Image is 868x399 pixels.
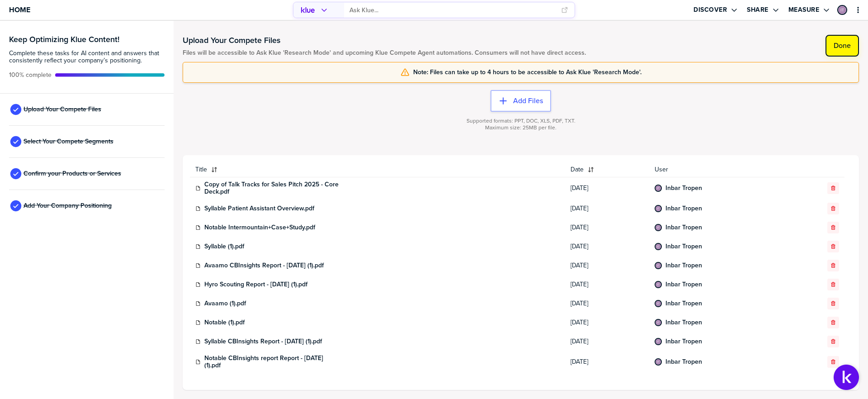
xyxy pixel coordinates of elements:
[665,243,702,250] a: Inbar Tropen
[693,6,727,14] label: Discover
[9,35,165,43] h3: Keep Optimizing Klue Content!
[665,358,702,366] a: Inbar Tropen
[24,170,121,177] span: Confirm your Products or Services
[571,243,644,250] span: [DATE]
[656,244,661,249] img: b39a2190198b6517de1ec4d8db9dc530-sml.png
[655,205,662,212] div: Inbar Tropen
[467,118,576,124] span: Supported formats: PPT, DOC, XLS, PDF, TXT.
[571,358,644,366] span: [DATE]
[656,206,661,211] img: b39a2190198b6517de1ec4d8db9dc530-sml.png
[513,96,543,105] label: Add Files
[836,4,848,16] a: Edit Profile
[665,338,702,345] a: Inbar Tropen
[571,185,644,192] span: [DATE]
[655,243,662,250] div: Inbar Tropen
[204,355,340,369] a: Notable CBInsights report Report - [DATE] (1).pdf
[655,166,784,173] span: User
[665,205,702,212] a: Inbar Tropen
[665,262,702,269] a: Inbar Tropen
[656,225,661,230] img: b39a2190198b6517de1ec4d8db9dc530-sml.png
[204,338,322,345] a: Syllable CBInsights Report - [DATE] (1).pdf
[571,300,644,307] span: [DATE]
[9,71,52,79] span: Active
[655,358,662,366] div: Inbar Tropen
[655,185,662,192] div: Inbar Tropen
[837,5,847,15] div: Inbar Tropen
[571,338,644,345] span: [DATE]
[656,263,661,268] img: b39a2190198b6517de1ec4d8db9dc530-sml.png
[655,262,662,269] div: Inbar Tropen
[834,365,859,390] button: Open Support Center
[655,319,662,326] div: Inbar Tropen
[204,243,244,250] a: Syllable (1).pdf
[571,166,584,173] span: Date
[565,162,649,177] button: Date
[413,69,642,76] span: Note: Files can take up to 4 hours to be accessible to Ask Klue 'Research Mode'.
[665,185,702,192] a: Inbar Tropen
[747,6,769,14] label: Share
[655,338,662,345] div: Inbar Tropen
[655,281,662,288] div: Inbar Tropen
[204,300,246,307] a: Avaamo (1).pdf
[826,35,859,57] button: Done
[665,281,702,288] a: Inbar Tropen
[204,181,340,195] a: Copy of Talk Tracks for Sales Pitch 2025 - Core Deck.pdf
[183,49,586,57] span: Files will be accessible to Ask Klue 'Research Mode' and upcoming Klue Compete Agent automations....
[24,106,101,113] span: Upload Your Compete Files
[656,359,661,365] img: b39a2190198b6517de1ec4d8db9dc530-sml.png
[571,205,644,212] span: [DATE]
[665,224,702,231] a: Inbar Tropen
[190,162,565,177] button: Title
[195,166,207,173] span: Title
[571,281,644,288] span: [DATE]
[24,138,113,145] span: Select Your Compete Segments
[571,262,644,269] span: [DATE]
[656,320,661,325] img: b39a2190198b6517de1ec4d8db9dc530-sml.png
[24,202,112,209] span: Add Your Company Positioning
[491,90,551,112] button: Add Files
[665,300,702,307] a: Inbar Tropen
[571,224,644,231] span: [DATE]
[656,282,661,287] img: b39a2190198b6517de1ec4d8db9dc530-sml.png
[349,3,556,18] input: Ask Klue...
[656,301,661,306] img: b39a2190198b6517de1ec4d8db9dc530-sml.png
[9,50,165,64] span: Complete these tasks for AI content and answers that consistently reflect your company’s position...
[665,319,702,326] a: Inbar Tropen
[656,185,661,191] img: b39a2190198b6517de1ec4d8db9dc530-sml.png
[834,41,851,50] label: Done
[204,205,314,212] a: Syllable Patient Assistant Overview.pdf
[9,6,30,14] span: Home
[838,6,846,14] img: b39a2190198b6517de1ec4d8db9dc530-sml.png
[204,319,245,326] a: Notable (1).pdf
[788,6,820,14] label: Measure
[204,262,324,269] a: Avaamo CBInsights Report - [DATE] (1).pdf
[204,281,307,288] a: Hyro Scouting Report - [DATE] (1).pdf
[655,300,662,307] div: Inbar Tropen
[183,35,586,46] h1: Upload Your Compete Files
[656,339,661,344] img: b39a2190198b6517de1ec4d8db9dc530-sml.png
[204,224,315,231] a: Notable Intermountain+Case+Study.pdf
[485,124,557,131] span: Maximum size: 25MB per file.
[571,319,644,326] span: [DATE]
[655,224,662,231] div: Inbar Tropen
